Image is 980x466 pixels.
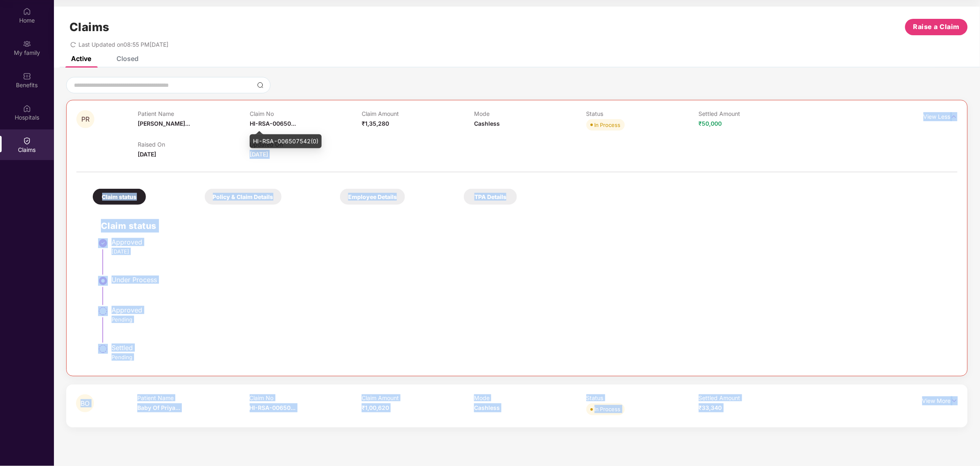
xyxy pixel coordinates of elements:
div: TPA Details [464,189,517,205]
span: ₹1,00,620 [362,404,389,411]
p: Claim Amount [362,394,474,401]
p: View Less [924,110,958,121]
span: PR [81,116,89,123]
div: [DATE] [112,248,949,255]
div: Approved [112,306,949,314]
p: Mode [474,110,586,117]
p: Claim No [250,110,362,117]
img: svg+xml;base64,PHN2ZyBpZD0iQmVuZWZpdHMiIHhtbG5zPSJodHRwOi8vd3d3LnczLm9yZy8yMDAwL3N2ZyIgd2lkdGg9Ij... [23,72,31,80]
p: Claim Amount [362,110,474,117]
p: Claim No [250,394,362,401]
div: Pending [112,353,949,361]
div: Employee Details [340,189,405,205]
span: BO [81,400,89,407]
span: [DATE] [138,151,156,158]
div: Policy & Claim Details [205,189,282,205]
span: Baby Of Priya... [137,404,180,411]
span: [DATE] [250,151,268,158]
div: HI-RSA-006507542(0) [250,134,322,148]
div: Under Process [112,276,949,284]
div: Active [71,54,91,63]
p: Settled Amount [698,110,810,117]
p: Raised On [138,141,250,148]
div: In Process [595,405,621,413]
span: ₹33,340 [699,404,722,411]
img: svg+xml;base64,PHN2ZyB4bWxucz0iaHR0cDovL3d3dy53My5vcmcvMjAwMC9zdmciIHdpZHRoPSIxNyIgaGVpZ2h0PSIxNy... [951,396,958,405]
button: Raise a Claim [905,19,968,35]
div: Pending [112,316,949,323]
h2: Claim status [101,219,949,233]
span: HI-RSA-00650... [250,120,296,127]
p: View More [922,394,958,405]
img: svg+xml;base64,PHN2ZyBpZD0iSG9tZSIgeG1sbnM9Imh0dHA6Ly93d3cudzMub3JnLzIwMDAvc3ZnIiB3aWR0aD0iMjAiIG... [23,7,31,16]
img: svg+xml;base64,PHN2ZyBpZD0iU3RlcC1Eb25lLTMyeDMyIiB4bWxucz0iaHR0cDovL3d3dy53My5vcmcvMjAwMC9zdmciIH... [98,238,108,248]
img: svg+xml;base64,PHN2ZyBpZD0iQ2xhaW0iIHhtbG5zPSJodHRwOi8vd3d3LnczLm9yZy8yMDAwL3N2ZyIgd2lkdGg9IjIwIi... [23,137,31,145]
span: [PERSON_NAME]... [138,120,190,127]
p: Patient Name [138,110,250,117]
p: Settled Amount [699,394,811,401]
img: svg+xml;base64,PHN2ZyBpZD0iU3RlcC1QZW5kaW5nLTMyeDMyIiB4bWxucz0iaHR0cDovL3d3dy53My5vcmcvMjAwMC9zdm... [98,344,108,354]
span: Last Updated on 08:55 PM[DATE] [78,41,168,48]
img: svg+xml;base64,PHN2ZyBpZD0iSG9zcGl0YWxzIiB4bWxucz0iaHR0cDovL3d3dy53My5vcmcvMjAwMC9zdmciIHdpZHRoPS... [23,104,31,113]
div: Settled [112,344,949,352]
span: Cashless [474,120,500,127]
span: ₹1,35,280 [362,120,389,127]
img: svg+xml;base64,PHN2ZyBpZD0iU3RlcC1BY3RpdmUtMzJ4MzIiIHhtbG5zPSJodHRwOi8vd3d3LnczLm9yZy8yMDAwL3N2Zy... [98,276,108,286]
p: Patient Name [137,394,250,401]
p: Status [586,394,699,401]
h1: Claims [69,20,110,34]
div: Claim status [93,189,146,205]
div: In Process [595,121,621,129]
span: Raise a Claim [913,22,960,32]
p: Mode [474,394,586,401]
div: Closed [116,54,139,63]
img: svg+xml;base64,PHN2ZyB3aWR0aD0iMjAiIGhlaWdodD0iMjAiIHZpZXdCb3g9IjAgMCAyMCAyMCIgZmlsbD0ibm9uZSIgeG... [23,40,31,48]
span: HI-RSA-00650... [250,404,296,411]
p: Status [586,110,698,117]
span: Cashless [474,404,500,411]
div: Approved [112,238,949,246]
span: redo [70,41,76,48]
img: svg+xml;base64,PHN2ZyBpZD0iU2VhcmNoLTMyeDMyIiB4bWxucz0iaHR0cDovL3d3dy53My5vcmcvMjAwMC9zdmciIHdpZH... [257,82,264,88]
img: svg+xml;base64,PHN2ZyB4bWxucz0iaHR0cDovL3d3dy53My5vcmcvMjAwMC9zdmciIHdpZHRoPSIxNyIgaGVpZ2h0PSIxNy... [951,112,958,121]
img: svg+xml;base64,PHN2ZyBpZD0iU3RlcC1QZW5kaW5nLTMyeDMyIiB4bWxucz0iaHR0cDovL3d3dy53My5vcmcvMjAwMC9zdm... [98,306,108,316]
span: ₹50,000 [698,120,722,127]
